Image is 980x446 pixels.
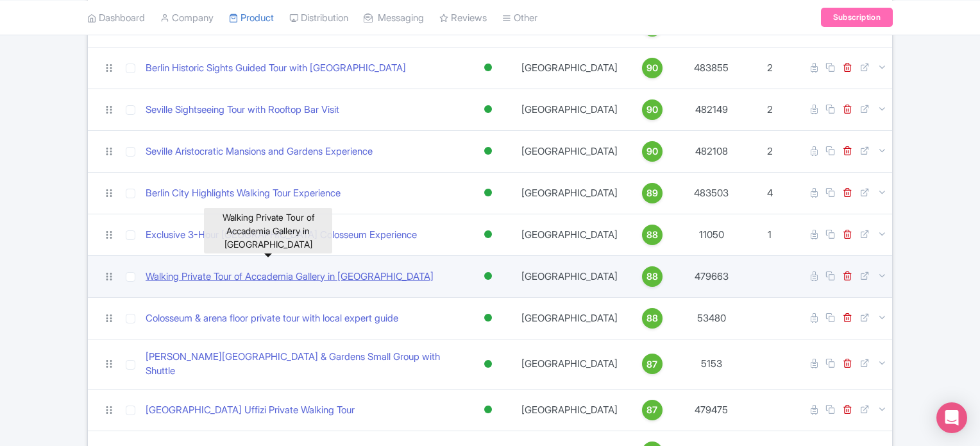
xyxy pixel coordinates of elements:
span: 87 [646,403,657,417]
span: 88 [646,228,658,242]
span: 1 [768,228,772,241]
td: 483503 [679,172,744,214]
span: 2 [767,62,773,74]
td: 5153 [679,339,744,389]
a: Exclusive 3-Hour [GEOGRAPHIC_DATA] Colosseum Experience [146,228,417,243]
span: 90 [646,144,658,159]
td: [GEOGRAPHIC_DATA] [514,130,625,172]
span: 90 [646,61,658,75]
div: Active [482,355,494,373]
div: Active [482,184,494,202]
span: 89 [646,186,658,200]
td: [GEOGRAPHIC_DATA] [514,339,625,389]
a: 90 [630,141,674,162]
a: [PERSON_NAME][GEOGRAPHIC_DATA] & Gardens Small Group with Shuttle [146,350,457,379]
a: 90 [630,99,674,120]
td: [GEOGRAPHIC_DATA] [514,172,625,214]
td: 482108 [679,130,744,172]
div: Open Intercom Messenger [936,402,967,433]
div: Active [482,400,494,419]
a: 88 [630,225,674,245]
a: Subscription [821,8,893,27]
a: Seville Sightseeing Tour with Rooftop Bar Visit [146,103,339,117]
span: 4 [767,187,773,199]
td: 482149 [679,89,744,130]
td: 479475 [679,389,744,431]
td: [GEOGRAPHIC_DATA] [514,297,625,339]
a: 88 [630,308,674,329]
a: 89 [630,183,674,203]
div: Active [482,100,494,119]
div: Active [482,142,494,160]
a: [GEOGRAPHIC_DATA] Uffizi Private Walking Tour [146,403,355,418]
a: 88 [630,266,674,287]
span: 90 [646,103,658,117]
a: Berlin Historic Sights Guided Tour with [GEOGRAPHIC_DATA] [146,61,406,76]
a: 87 [630,400,674,420]
a: 90 [630,58,674,78]
span: 2 [767,145,773,157]
div: Active [482,58,494,77]
span: 88 [646,311,658,325]
td: [GEOGRAPHIC_DATA] [514,89,625,130]
a: Walking Private Tour of Accademia Gallery in [GEOGRAPHIC_DATA] [146,270,434,284]
td: [GEOGRAPHIC_DATA] [514,214,625,255]
a: Berlin City Highlights Walking Tour Experience [146,186,341,201]
td: 11050 [679,214,744,255]
div: Active [482,267,494,286]
td: [GEOGRAPHIC_DATA] [514,255,625,297]
span: 2 [767,103,773,116]
td: [GEOGRAPHIC_DATA] [514,389,625,431]
td: 483855 [679,47,744,89]
td: 479663 [679,255,744,297]
td: 53480 [679,297,744,339]
td: [GEOGRAPHIC_DATA] [514,47,625,89]
a: Seville Aristocratic Mansions and Gardens Experience [146,144,373,159]
span: 87 [646,357,657,372]
div: Active [482,225,494,244]
a: 87 [630,354,674,374]
a: Colosseum & arena floor private tour with local expert guide [146,311,398,326]
span: 88 [646,270,658,284]
div: Walking Private Tour of Accademia Gallery in [GEOGRAPHIC_DATA] [204,208,332,253]
div: Active [482,309,494,327]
